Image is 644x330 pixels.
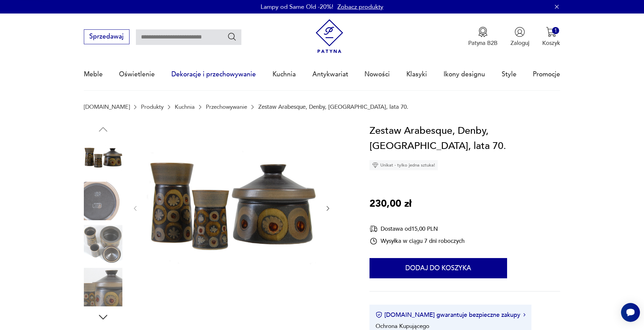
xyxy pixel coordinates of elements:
a: Przechowywanie [206,104,247,110]
button: Zaloguj [510,27,529,47]
button: Szukaj [227,32,237,42]
button: Sprzedawaj [84,29,129,44]
a: Meble [84,59,103,90]
p: Lampy od Same Old -20%! [261,3,333,11]
img: Ikona diamentu [372,162,378,168]
button: Dodaj do koszyka [369,258,507,278]
li: Ochrona Kupującego [376,322,429,330]
a: Antykwariat [312,59,348,90]
img: Ikona koszyka [546,27,556,37]
p: Koszyk [542,39,560,47]
img: Ikona strzałki w prawo [523,313,525,316]
img: Ikona medalu [478,27,488,37]
div: Unikat - tylko jedna sztuka! [369,160,438,170]
button: [DOMAIN_NAME] gwarantuje bezpieczne zakupy [376,311,525,319]
button: Patyna B2B [468,27,498,47]
img: Zdjęcie produktu Zestaw Arabesque, Denby, Wielka Brytania, lata 70. [84,225,122,263]
a: Kuchnia [175,104,195,110]
img: Zdjęcie produktu Zestaw Arabesque, Denby, Wielka Brytania, lata 70. [147,123,316,293]
div: 1 [552,27,559,34]
a: Klasyki [406,59,427,90]
div: Dostawa od 15,00 PLN [369,225,464,233]
p: Patyna B2B [468,39,498,47]
iframe: Smartsupp widget button [621,303,640,322]
img: Ikonka użytkownika [515,27,525,37]
p: Zestaw Arabesque, Denby, [GEOGRAPHIC_DATA], lata 70. [258,104,408,110]
a: [DOMAIN_NAME] [84,104,130,110]
a: Nowości [364,59,390,90]
h1: Zestaw Arabesque, Denby, [GEOGRAPHIC_DATA], lata 70. [369,123,560,154]
a: Style [502,59,517,90]
a: Oświetlenie [119,59,155,90]
img: Patyna - sklep z meblami i dekoracjami vintage [312,19,347,53]
button: 1Koszyk [542,27,560,47]
a: Ikona medaluPatyna B2B [468,27,498,47]
a: Zobacz produkty [337,3,383,11]
a: Ikony designu [444,59,485,90]
img: Zdjęcie produktu Zestaw Arabesque, Denby, Wielka Brytania, lata 70. [84,139,122,177]
a: Dekoracje i przechowywanie [171,59,256,90]
div: Wysyłka w ciągu 7 dni roboczych [369,237,464,245]
a: Sprzedawaj [84,34,129,40]
p: Zaloguj [510,39,529,47]
img: Zdjęcie produktu Zestaw Arabesque, Denby, Wielka Brytania, lata 70. [84,268,122,306]
img: Ikona dostawy [369,225,378,233]
a: Kuchnia [272,59,296,90]
img: Ikona certyfikatu [376,311,382,318]
a: Produkty [141,104,164,110]
img: Zdjęcie produktu Zestaw Arabesque, Denby, Wielka Brytania, lata 70. [84,182,122,220]
p: 230,00 zł [369,196,411,212]
a: Promocje [533,59,560,90]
